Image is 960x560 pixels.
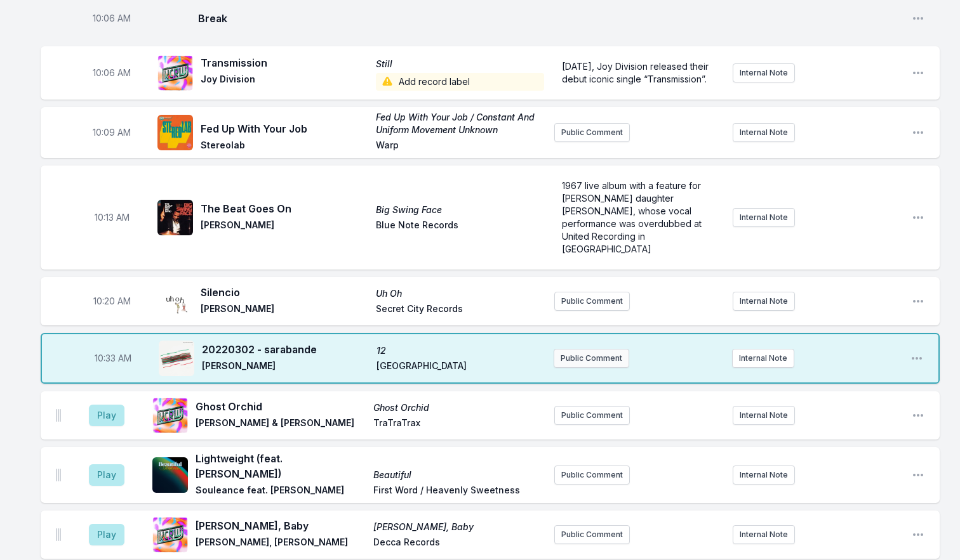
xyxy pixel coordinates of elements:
button: Public Comment [554,349,629,368]
span: [PERSON_NAME], [PERSON_NAME] [196,536,366,551]
span: 12 [377,344,543,357]
span: Ghost Orchid [373,401,543,414]
span: Silencio [201,285,368,300]
span: Timestamp [93,295,131,308]
img: Uh Oh [157,283,193,319]
span: [DATE], Joy Division released their debut iconic single “Transmission”. [562,61,711,84]
span: Blue Note Records [376,219,543,234]
span: Fed Up With Your Job [201,121,368,136]
button: Internal Note [733,208,795,227]
span: Decca Records [373,536,543,551]
button: Internal Note [733,466,795,485]
img: Fed Up With Your Job / Constant And Uniform Movement Unknown [157,115,193,150]
span: Still [376,58,543,70]
button: Internal Note [733,292,795,311]
span: Timestamp [93,126,131,139]
button: Open playlist item options [912,528,924,541]
button: Open playlist item options [912,211,924,224]
span: Warp [376,139,543,154]
button: Public Comment [554,466,630,485]
button: Open playlist item options [912,126,924,139]
span: [PERSON_NAME] [201,303,368,318]
button: Open playlist item options [912,469,924,481]
span: Stereolab [201,139,368,154]
img: Big Swing Face [157,200,193,235]
button: Internal Note [732,349,794,368]
span: Secret City Records [376,303,543,318]
button: Internal Note [733,123,795,142]
button: Public Comment [554,292,630,311]
span: Timestamp [95,352,131,365]
button: Public Comment [554,525,630,544]
button: Internal Note [733,406,795,425]
button: Open playlist item options [912,295,924,308]
button: Internal Note [733,525,795,544]
span: Souleance feat. [PERSON_NAME] [196,484,366,499]
span: Add record label [376,73,543,91]
span: Timestamp [93,12,131,25]
span: TraTraTrax [373,417,543,432]
span: Lightweight (feat. [PERSON_NAME]) [196,451,366,481]
img: Beautiful [152,457,188,493]
span: The Beat Goes On [201,201,368,216]
span: Ghost Orchid [196,399,366,414]
button: Open playlist item options [912,12,924,25]
span: [PERSON_NAME] & [PERSON_NAME] [196,417,366,432]
span: Big Swing Face [376,204,543,216]
span: Timestamp [95,211,130,224]
img: Drag Handle [56,469,61,481]
span: Beautiful [373,469,543,481]
span: [PERSON_NAME], Baby [196,518,366,533]
img: Darling, Angel, Baby [152,517,188,552]
span: Break [198,11,902,26]
img: Still [157,55,193,91]
img: Drag Handle [56,528,61,541]
span: [GEOGRAPHIC_DATA] [377,360,543,375]
button: Play [89,464,124,486]
span: 1967 live album with a feature for [PERSON_NAME] daughter [PERSON_NAME], whose vocal performance ... [562,180,704,254]
button: Public Comment [554,406,630,425]
button: Internal Note [733,63,795,82]
span: Uh Oh [376,287,543,300]
span: [PERSON_NAME] [201,219,368,234]
button: Play [89,524,124,545]
span: Joy Division [201,73,368,91]
button: Play [89,405,124,426]
button: Open playlist item options [912,67,924,79]
button: Open playlist item options [910,352,923,365]
span: Transmission [201,55,368,70]
button: Open playlist item options [912,409,924,422]
span: First Word / Heavenly Sweetness [373,484,543,499]
button: Public Comment [554,123,630,142]
img: 12 [159,341,194,376]
span: [PERSON_NAME] [202,360,369,375]
img: Ghost Orchid [152,398,188,433]
span: 20220302 - sarabande [202,342,369,357]
span: Timestamp [93,67,131,79]
span: [PERSON_NAME], Baby [373,521,543,533]
img: Drag Handle [56,409,61,422]
span: Fed Up With Your Job / Constant And Uniform Movement Unknown [376,111,543,136]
